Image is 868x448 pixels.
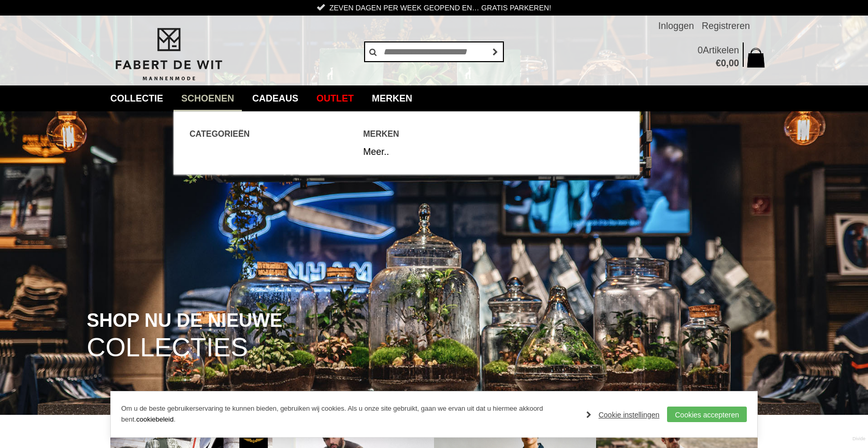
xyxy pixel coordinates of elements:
a: Registreren [702,16,750,36]
span: SHOP NU DE NIEUWE [87,311,282,330]
a: Outlet [309,85,361,111]
span: COLLECTIES [87,335,248,361]
span: , [726,58,729,68]
p: Om u de beste gebruikerservaring te kunnen bieden, gebruiken wij cookies. Als u onze site gebruik... [121,403,576,425]
a: Cookies accepteren [667,407,747,422]
a: Meer.. [363,147,389,157]
span: 0 [698,45,703,55]
span: 0 [721,58,726,68]
a: Merken [364,85,420,111]
span: Merken [363,127,428,140]
a: Cadeaus [244,85,306,111]
span: Categorieën [190,127,363,140]
a: Divide [852,432,865,445]
span: Artikelen [703,45,739,55]
a: Cookie instellingen [586,407,660,423]
a: Inloggen [658,16,694,36]
img: Fabert de Wit [110,26,227,82]
a: Schoenen [173,85,242,111]
a: cookiebeleid [136,415,173,423]
span: 00 [729,58,739,68]
span: € [716,58,721,68]
a: collectie [103,85,171,111]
